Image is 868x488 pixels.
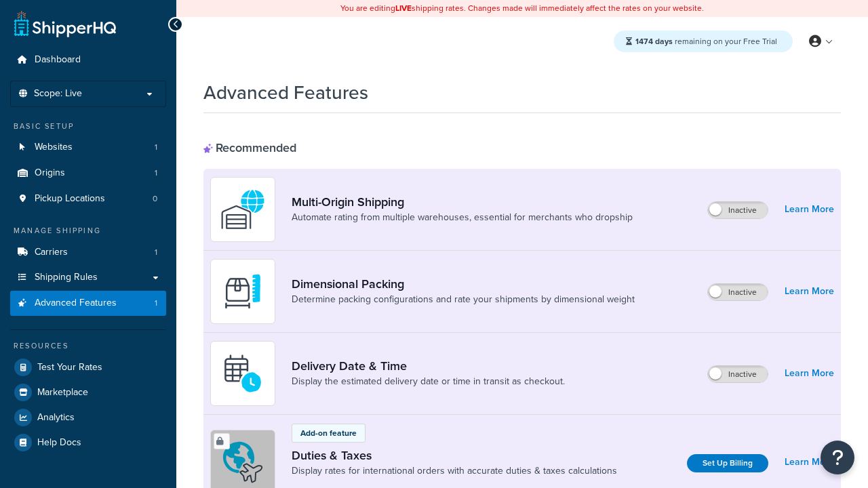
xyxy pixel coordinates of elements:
[155,167,157,179] span: 1
[687,454,768,472] a: Set Up Billing
[37,362,102,373] span: Test Your Rates
[10,340,166,352] div: Resources
[219,268,267,315] img: DTVBYsAAAAAASUVORK5CYII=
[10,161,166,186] li: Origins
[785,453,834,472] a: Learn More
[10,225,166,237] div: Manage Shipping
[292,375,565,388] a: Display the estimated delivery date or time in transit as checkout.
[10,291,166,316] a: Advanced Features1
[635,35,777,47] span: remaining on your Free Trial
[785,282,834,301] a: Learn More
[785,200,834,219] a: Learn More
[708,366,768,382] label: Inactive
[35,272,98,283] span: Shipping Rules
[10,240,166,265] li: Carriers
[35,298,117,309] span: Advanced Features
[203,140,296,155] div: Recommended
[203,79,368,106] h1: Advanced Features
[292,195,633,209] a: Multi-Origin Shipping
[10,47,166,73] a: Dashboard
[10,355,166,380] a: Test Your Rates
[153,193,157,205] span: 0
[10,135,166,160] li: Websites
[37,412,75,424] span: Analytics
[395,2,412,14] b: LIVE
[10,161,166,186] a: Origins1
[821,441,854,474] button: Open Resource Center
[292,211,633,224] a: Automate rating from multiple warehouses, essential for merchants who dropship
[155,142,157,153] span: 1
[10,186,166,211] li: Pickup Locations
[292,359,565,373] a: Delivery Date & Time
[35,167,65,179] span: Origins
[37,387,88,399] span: Marketplace
[35,142,73,153] span: Websites
[219,350,267,397] img: gfkeb5ejjkALwAAAABJRU5ErkJggg==
[10,240,166,265] a: Carriers1
[10,291,166,316] li: Advanced Features
[708,202,768,218] label: Inactive
[300,427,357,439] p: Add-on feature
[292,464,617,478] a: Display rates for international orders with accurate duties & taxes calculations
[10,265,166,290] a: Shipping Rules
[10,405,166,430] a: Analytics
[10,186,166,211] a: Pickup Locations0
[37,437,81,449] span: Help Docs
[155,247,157,258] span: 1
[10,430,166,455] a: Help Docs
[35,247,68,258] span: Carriers
[10,135,166,160] a: Websites1
[10,121,166,132] div: Basic Setup
[635,35,673,47] strong: 1474 days
[292,293,635,306] a: Determine packing configurations and rate your shipments by dimensional weight
[708,284,768,300] label: Inactive
[292,448,617,463] a: Duties & Taxes
[35,54,81,66] span: Dashboard
[155,298,157,309] span: 1
[34,88,82,100] span: Scope: Live
[35,193,105,205] span: Pickup Locations
[292,277,635,291] a: Dimensional Packing
[219,186,267,233] img: WatD5o0RtDAAAAAElFTkSuQmCC
[10,380,166,405] a: Marketplace
[785,364,834,383] a: Learn More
